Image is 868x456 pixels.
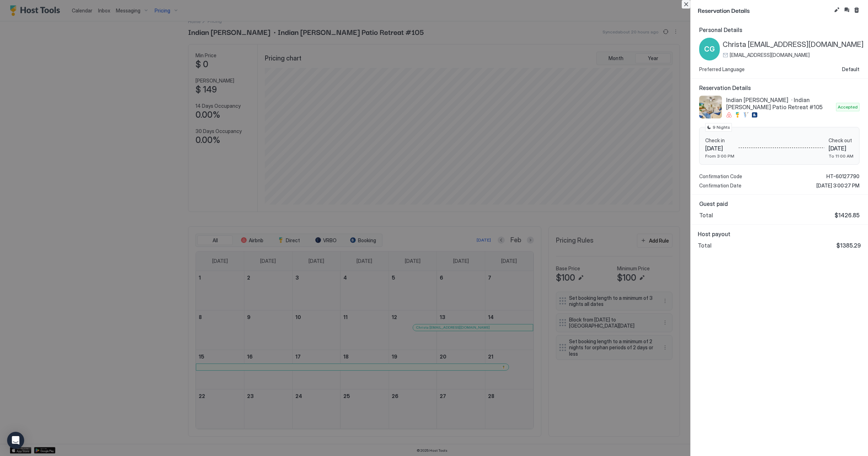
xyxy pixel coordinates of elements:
div: Open Intercom Messenger [7,432,24,449]
span: 9 Nights [713,124,730,131]
span: Check in [705,137,734,144]
span: To 11:00 AM [829,153,853,159]
span: [DATE] 3:00:27 PM [816,182,859,189]
span: Christa [EMAIL_ADDRESS][DOMAIN_NAME] [723,40,864,49]
button: Cancel reservation [852,6,861,14]
span: CG [704,44,715,54]
span: Indian [PERSON_NAME] · Indian [PERSON_NAME] Patio Retreat #105 [726,96,833,111]
span: From 3:00 PM [705,153,734,159]
span: HT-60127790 [826,173,859,180]
button: Edit reservation [832,6,841,14]
span: Confirmation Date [699,182,741,189]
span: Personal Details [699,26,859,33]
span: Default [842,66,859,73]
span: [DATE] [829,145,853,152]
span: Reservation Details [699,84,859,91]
span: Accepted [838,104,858,110]
span: Total [699,212,713,219]
span: Confirmation Code [699,173,742,180]
span: [EMAIL_ADDRESS][DOMAIN_NAME] [730,52,810,58]
span: Total [698,242,712,249]
span: Check out [829,137,853,144]
span: $1385.29 [836,242,861,249]
span: $1426.85 [835,212,859,219]
button: Inbox [842,6,851,14]
span: Guest paid [699,200,859,207]
span: Host payout [698,230,861,238]
span: Preferred Language [699,66,745,73]
span: Reservation Details [698,6,831,15]
div: listing image [699,96,722,118]
span: [DATE] [705,145,734,152]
